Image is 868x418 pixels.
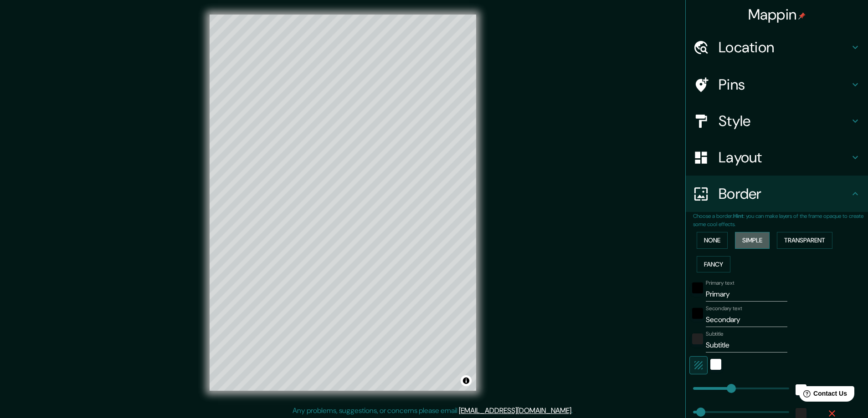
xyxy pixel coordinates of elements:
[735,232,770,249] button: Simple
[692,308,703,319] button: black
[574,405,576,416] div: .
[686,66,868,103] div: Pins
[719,76,850,94] h4: Pins
[733,212,744,220] b: Hint
[692,333,703,344] button: color-222222
[293,405,573,416] p: Any problems, suggestions, or concerns please email .
[461,375,472,386] button: Toggle attribution
[686,139,868,176] div: Layout
[693,212,868,228] p: Choose a border. : you can make layers of the frame opaque to create some cool effects.
[719,112,850,130] h4: Style
[697,256,730,273] button: Fancy
[798,12,806,20] img: pin-icon.png
[719,38,850,56] h4: Location
[706,279,734,287] label: Primary text
[692,282,703,293] button: black
[686,176,868,212] div: Border
[686,29,868,65] div: Location
[787,383,858,408] iframe: Help widget launcher
[697,232,728,249] button: None
[706,305,742,312] label: Secondary text
[719,185,850,203] h4: Border
[573,405,574,416] div: .
[459,406,571,415] a: [EMAIL_ADDRESS][DOMAIN_NAME]
[719,148,850,166] h4: Layout
[706,330,724,338] label: Subtitle
[748,5,806,24] h4: Mappin
[686,103,868,139] div: Style
[710,359,721,370] button: white
[777,232,832,249] button: Transparent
